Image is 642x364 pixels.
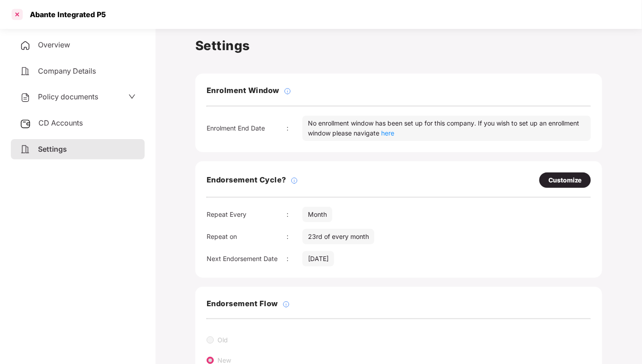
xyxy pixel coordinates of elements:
h3: Endorsement Flow [207,298,278,310]
label: New [217,356,231,364]
label: Old [217,336,228,344]
div: Customize [548,175,582,185]
img: svg+xml;base64,PHN2ZyB4bWxucz0iaHR0cDovL3d3dy53My5vcmcvMjAwMC9zdmciIHdpZHRoPSIyNCIgaGVpZ2h0PSIyNC... [20,66,31,77]
img: svg+xml;base64,PHN2ZyB3aWR0aD0iMjUiIGhlaWdodD0iMjQiIHZpZXdCb3g9IjAgMCAyNSAyNCIgZmlsbD0ibm9uZSIgeG... [20,118,31,129]
div: : [287,232,302,242]
div: : [287,210,302,219]
h3: Endorsement Cycle? [207,174,286,186]
a: here [381,129,394,137]
div: No enrollment window has been set up for this company. If you wish to set up an enrollment window... [302,116,591,141]
span: Policy documents [38,92,98,101]
img: svg+xml;base64,PHN2ZyBpZD0iSW5mb18tXzMyeDMyIiBkYXRhLW5hbWU9IkluZm8gLSAzMngzMiIgeG1sbnM9Imh0dHA6Ly... [291,177,298,184]
img: svg+xml;base64,PHN2ZyBpZD0iSW5mb18tXzMyeDMyIiBkYXRhLW5hbWU9IkluZm8gLSAzMngzMiIgeG1sbnM9Imh0dHA6Ly... [284,88,291,95]
div: 23rd of every month [302,229,374,244]
img: svg+xml;base64,PHN2ZyBpZD0iSW5mb18tXzMyeDMyIiBkYXRhLW5hbWU9IkluZm8gLSAzMngzMiIgeG1sbnM9Imh0dHA6Ly... [283,301,290,308]
div: : [287,123,302,133]
div: Repeat Every [207,210,287,219]
span: Company Details [38,66,96,75]
div: Enrolment End Date [207,123,287,133]
h1: Settings [195,36,602,56]
div: Month [302,207,332,222]
h3: Enrolment Window [207,85,279,97]
span: Overview [38,40,70,49]
img: svg+xml;base64,PHN2ZyB4bWxucz0iaHR0cDovL3d3dy53My5vcmcvMjAwMC9zdmciIHdpZHRoPSIyNCIgaGVpZ2h0PSIyNC... [20,40,31,51]
img: svg+xml;base64,PHN2ZyB4bWxucz0iaHR0cDovL3d3dy53My5vcmcvMjAwMC9zdmciIHdpZHRoPSIyNCIgaGVpZ2h0PSIyNC... [20,92,31,103]
div: [DATE] [302,251,334,266]
span: down [128,93,136,100]
div: Abante Integrated P5 [24,10,106,19]
div: Repeat on [207,232,287,242]
span: Settings [38,145,67,154]
div: Next Endorsement Date [207,254,287,264]
img: svg+xml;base64,PHN2ZyB4bWxucz0iaHR0cDovL3d3dy53My5vcmcvMjAwMC9zdmciIHdpZHRoPSIyNCIgaGVpZ2h0PSIyNC... [20,144,31,155]
span: CD Accounts [38,118,83,127]
div: : [287,254,302,264]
